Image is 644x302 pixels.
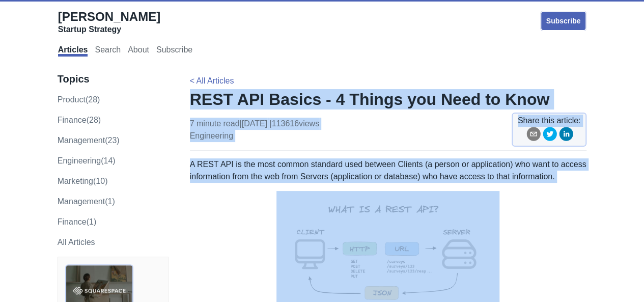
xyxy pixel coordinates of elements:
[58,197,115,206] a: Management(1)
[58,136,120,145] a: management(23)
[58,156,116,165] a: engineering(14)
[526,127,541,145] button: email
[58,116,101,124] a: finance(28)
[190,76,234,85] a: < All Articles
[156,45,192,57] a: Subscribe
[190,118,319,142] p: 7 minute read | [DATE]
[58,238,95,246] a: All Articles
[95,45,121,57] a: Search
[518,115,581,127] span: Share this article:
[58,73,169,86] h3: Topics
[58,45,88,57] a: Articles
[58,24,160,35] div: Startup Strategy
[190,131,233,140] a: engineering
[543,127,557,145] button: twitter
[559,127,573,145] button: linkedin
[58,217,96,226] a: Finance(1)
[58,9,160,35] a: [PERSON_NAME]Startup Strategy
[58,177,108,185] a: marketing(10)
[190,158,587,183] p: A REST API is the most common standard used between Clients (a person or application) who want to...
[58,10,160,23] span: [PERSON_NAME]
[128,45,149,57] a: About
[190,89,587,109] h1: REST API Basics - 4 Things you Need to Know
[269,119,319,128] span: | 113616 views
[58,95,100,104] a: product(28)
[540,11,587,31] a: Subscribe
